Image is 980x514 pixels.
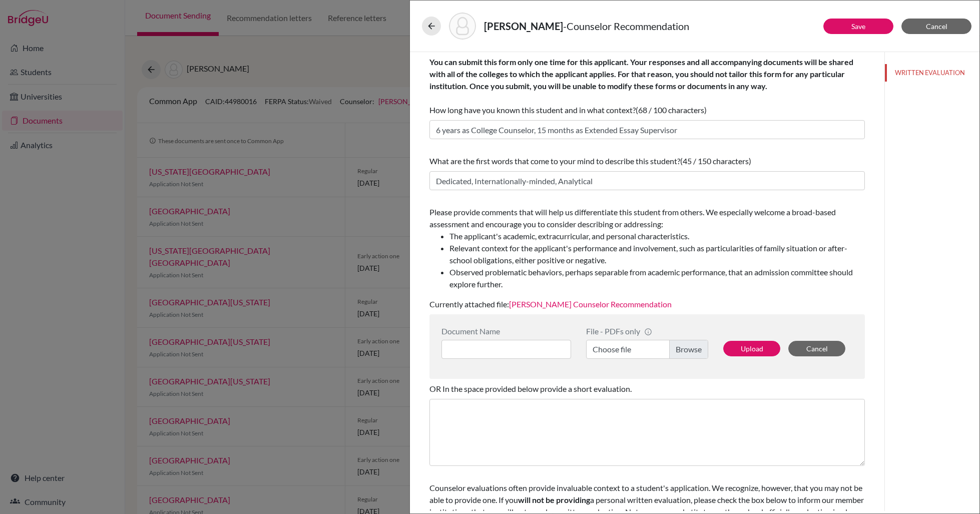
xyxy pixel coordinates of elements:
[885,64,979,82] button: WRITTEN EVALUATION
[518,495,590,504] b: will not be providing
[484,20,563,32] strong: [PERSON_NAME]
[644,328,652,336] span: info
[680,156,751,166] span: (45 / 150 characters)
[723,341,780,356] button: Upload
[563,20,689,32] span: - Counselor Recommendation
[449,242,865,266] li: Relevant context for the applicant's performance and involvement, such as particularities of fami...
[449,230,865,242] li: The applicant's academic, extracurricular, and personal characteristics.
[429,202,865,314] div: Currently attached file:
[429,57,853,91] b: You can submit this form only one time for this applicant. Your responses and all accompanying do...
[586,340,708,359] label: Choose file
[449,266,865,290] li: Observed problematic behaviors, perhaps separable from academic performance, that an admission co...
[509,299,672,309] a: [PERSON_NAME] Counselor Recommendation
[429,207,865,290] span: Please provide comments that will help us differentiate this student from others. We especially w...
[429,57,853,115] span: How long have you known this student and in what context?
[586,326,708,336] div: File - PDFs only
[441,326,571,336] div: Document Name
[429,156,680,166] span: What are the first words that come to your mind to describe this student?
[429,384,632,393] span: OR In the space provided below provide a short evaluation.
[788,341,845,356] button: Cancel
[636,105,707,115] span: (68 / 100 characters)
